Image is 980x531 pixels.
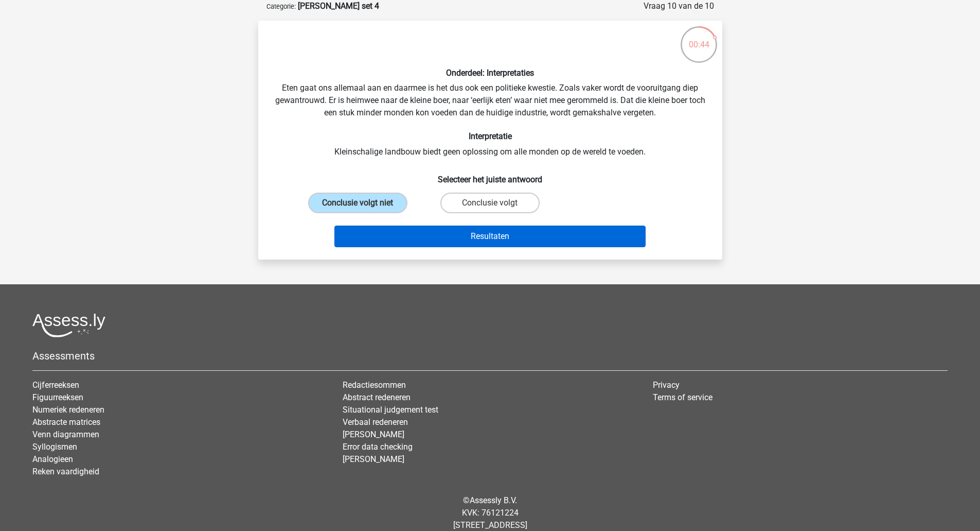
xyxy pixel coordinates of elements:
[32,442,77,452] a: Syllogismen
[308,193,407,213] label: Conclusie volgt niet
[680,25,718,51] div: 00:44
[343,417,408,427] a: Verbaal redeneren
[343,380,406,390] a: Redactiesommen
[343,442,413,452] a: Error data checking
[298,1,379,11] strong: [PERSON_NAME] set 4
[343,430,404,439] a: [PERSON_NAME]
[275,68,706,78] h6: Onderdeel: Interpretaties
[32,313,105,337] img: Assessly logo
[32,454,73,464] a: Analogieen
[334,226,646,247] button: Resultaten
[32,380,79,390] a: Cijferreeksen
[343,405,438,415] a: Situational judgement test
[32,392,83,402] a: Figuurreeksen
[32,467,99,476] a: Reken vaardigheid
[32,417,100,427] a: Abstracte matrices
[262,29,718,251] div: Eten gaat ons allemaal aan en daarmee is het dus ook een politieke kwestie. Zoals vaker wordt de ...
[32,430,99,439] a: Venn diagrammen
[440,193,540,213] label: Conclusie volgt
[275,166,706,184] h6: Selecteer het juiste antwoord
[470,495,517,505] a: Assessly B.V.
[266,3,296,10] small: Categorie:
[32,350,948,362] h5: Assessments
[343,392,411,402] a: Abstract redeneren
[32,405,104,415] a: Numeriek redeneren
[275,131,706,141] h6: Interpretatie
[653,380,680,390] a: Privacy
[653,392,712,402] a: Terms of service
[343,454,404,464] a: [PERSON_NAME]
